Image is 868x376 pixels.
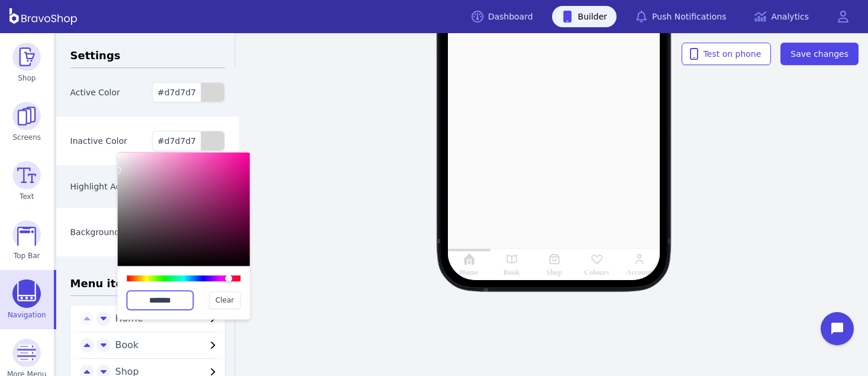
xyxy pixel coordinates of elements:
h3: Settings [70,47,225,68]
a: Dashboard [462,6,543,27]
label: Highlight Active Tab [70,182,153,192]
button: Test on phone [682,43,772,65]
button: Book [111,338,225,352]
label: Active Color [70,88,120,97]
span: Test on phone [692,48,761,60]
div: Colours [584,268,609,277]
span: Home [115,311,206,326]
span: Clear [215,295,234,305]
a: Builder [552,6,617,27]
div: Book [504,268,520,277]
a: Push Notifications [626,6,735,27]
h3: Menu items [70,275,225,296]
img: BravoShop [9,8,77,25]
span: #d7d7d7 [157,88,196,97]
div: Shop [546,268,562,277]
label: Inactive Color [70,136,128,146]
span: Navigation [8,310,46,320]
button: Clear [209,291,240,309]
div: Home [460,268,479,277]
div: Account [626,268,652,277]
button: Home [111,311,225,326]
span: #d7d7d7 [157,136,196,146]
span: Save changes [790,48,848,60]
button: Save changes [780,43,859,65]
span: Text [20,192,34,201]
button: #d7d7d7 [152,131,225,151]
span: Screens [13,133,41,142]
button: #d7d7d7 [152,82,225,102]
span: Shop [18,73,36,83]
span: Top Bar [14,251,40,261]
span: Book [115,338,206,352]
label: Background color [70,227,143,237]
a: Analytics [745,6,818,27]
